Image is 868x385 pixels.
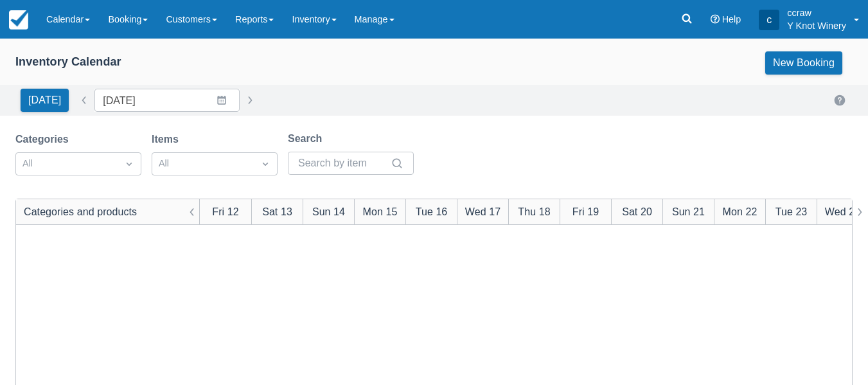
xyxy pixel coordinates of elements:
div: Sun 21 [672,204,705,219]
i: Help [711,15,720,24]
span: Help [722,14,741,24]
div: Categories and products [24,204,137,219]
p: Y Knot Winery [787,19,846,32]
div: Mon 22 [723,204,757,219]
div: Thu 18 [518,204,550,219]
div: Fri 12 [212,204,238,219]
button: [DATE] [21,89,69,112]
label: Search [288,131,327,147]
a: New Booking [765,51,842,75]
input: Date [94,89,240,112]
input: Search by item [298,152,388,175]
label: Categories [15,132,74,147]
div: Wed 24 [825,204,860,219]
div: Tue 23 [775,204,808,219]
div: Mon 15 [363,204,398,219]
div: Inventory Calendar [15,55,121,69]
span: Dropdown icon [259,157,272,170]
p: ccraw [787,6,846,19]
div: Wed 17 [465,204,500,219]
div: Fri 19 [572,204,599,219]
div: Sun 14 [312,204,345,219]
div: Tue 16 [416,204,448,219]
img: checkfront-main-nav-mini-logo.png [9,10,28,30]
div: Sat 13 [262,204,292,219]
div: Sat 20 [622,204,652,219]
span: Dropdown icon [123,157,136,170]
label: Items [152,132,184,147]
div: c [759,10,779,30]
